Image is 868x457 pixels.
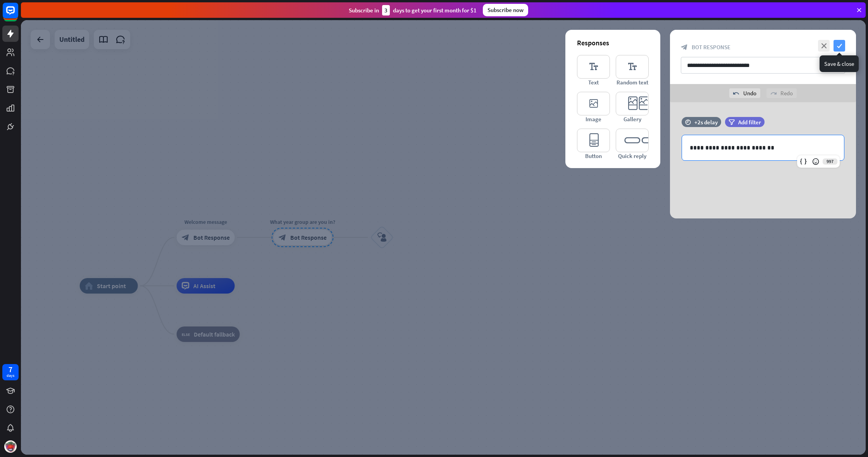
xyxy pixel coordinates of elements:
[694,119,718,126] div: +2s delay
[349,5,477,15] div: Subscribe in days to get your first month for $1
[729,88,760,98] div: Undo
[7,373,14,378] div: days
[6,3,29,26] button: Open LiveChat chat widget
[2,364,19,380] a: 7 days
[766,88,797,98] div: Redo
[733,90,739,96] i: undo
[685,119,691,125] i: time
[818,40,830,52] i: close
[483,4,528,16] div: Subscribe now
[738,119,761,126] span: Add filter
[382,5,390,15] div: 3
[692,43,730,51] span: Bot Response
[834,40,845,52] i: check
[770,90,777,96] i: redo
[728,119,735,125] i: filter
[681,44,688,51] i: block_bot_response
[9,366,12,373] div: 7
